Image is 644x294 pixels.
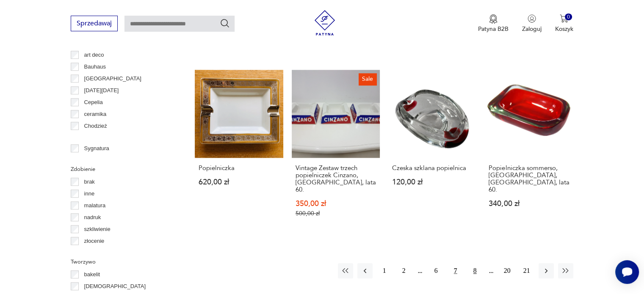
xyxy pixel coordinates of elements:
[84,236,105,246] p: złocenie
[84,98,103,107] p: Cepelia
[84,144,109,153] p: Sygnatura
[396,263,412,278] button: 2
[519,263,534,278] button: 21
[199,165,279,172] h3: Popielniczka
[84,225,111,234] p: szkliwienie
[489,14,498,24] img: Ikona medalu
[388,70,476,234] a: Czeska szklana popielnicaCzeska szklana popielnica120,00 zł
[71,165,174,174] p: Zdobienie
[84,110,107,119] p: ceramika
[467,263,483,278] button: 8
[555,14,573,33] button: 0Koszyk
[522,14,542,33] button: Zaloguj
[84,282,146,291] p: [DEMOGRAPHIC_DATA]
[485,70,573,234] a: Popielniczka sommerso, Murano, Włochy, lata 60.Popielniczka sommerso, [GEOGRAPHIC_DATA], [GEOGRAP...
[392,179,473,186] p: 120,00 zł
[71,16,118,31] button: Sprzedawaj
[292,70,380,234] a: SaleVintage Zestaw trzech popielniczek Cinzano, Włochy, lata 60.Vintage Zestaw trzech popielnicze...
[296,200,376,207] p: 350,00 zł
[478,14,509,33] a: Ikona medaluPatyna B2B
[489,165,569,193] h3: Popielniczka sommerso, [GEOGRAPHIC_DATA], [GEOGRAPHIC_DATA], lata 60.
[84,50,104,60] p: art deco
[84,86,119,95] p: [DATE][DATE]
[392,165,473,172] h3: Czeska szklana popielnica
[84,201,106,210] p: malatura
[522,25,542,33] p: Zaloguj
[478,25,509,33] p: Patyna B2B
[615,260,639,284] iframe: Smartsupp widget button
[71,21,118,27] a: Sprzedawaj
[312,10,337,36] img: Patyna - sklep z meblami i dekoracjami vintage
[489,200,569,207] p: 340,00 zł
[555,25,573,33] p: Koszyk
[84,270,100,279] p: bakelit
[428,263,444,278] button: 6
[84,133,105,143] p: Ćmielów
[560,14,568,23] img: Ikona koszyka
[84,213,101,222] p: nadruk
[500,263,515,278] button: 20
[565,14,572,21] div: 0
[84,74,141,83] p: [GEOGRAPHIC_DATA]
[528,14,536,23] img: Ikonka użytkownika
[84,189,95,198] p: inne
[84,177,95,187] p: brak
[84,62,106,71] p: Bauhaus
[220,18,230,28] button: Szukaj
[199,179,279,186] p: 620,00 zł
[195,70,283,234] a: PopielniczkaPopielniczka620,00 zł
[377,263,392,278] button: 1
[84,121,107,131] p: Chodzież
[71,257,174,267] p: Tworzywo
[448,263,463,278] button: 7
[296,165,376,193] h3: Vintage Zestaw trzech popielniczek Cinzano, [GEOGRAPHIC_DATA], lata 60.
[478,14,509,33] button: Patyna B2B
[296,210,376,217] p: 500,00 zł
